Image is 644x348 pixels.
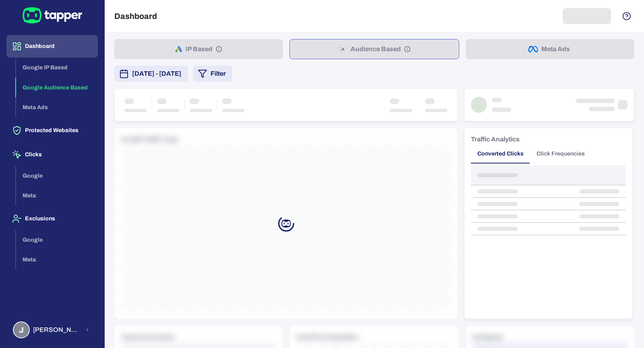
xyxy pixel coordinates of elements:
[132,69,182,79] span: [DATE] - [DATE]
[6,35,98,58] button: Dashboard
[6,143,98,166] button: Clicks
[6,318,98,342] button: J[PERSON_NAME] [PERSON_NAME]
[471,144,530,164] button: Converted Clicks
[13,321,30,338] div: J
[6,126,98,133] a: Protected Websites
[114,66,188,82] button: [DATE] - [DATE]
[193,66,232,82] button: Filter
[530,144,591,164] button: Click Frequencies
[6,215,98,222] a: Exclusions
[33,326,80,334] span: [PERSON_NAME] [PERSON_NAME]
[6,151,98,157] a: Clicks
[6,207,98,230] button: Exclusions
[6,42,98,49] a: Dashboard
[471,135,520,144] h6: Traffic Analytics
[114,11,157,21] h5: Dashboard
[6,119,98,142] button: Protected Websites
